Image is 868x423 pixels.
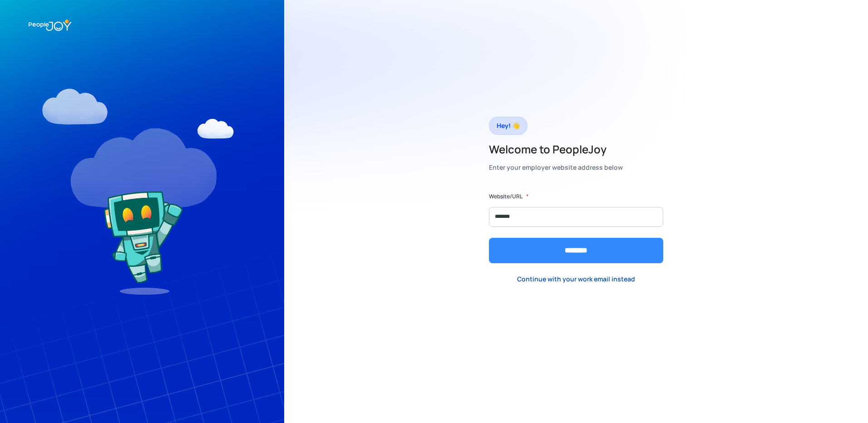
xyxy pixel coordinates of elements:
[497,119,520,132] div: Hey! 👋
[489,142,623,157] h2: Welcome to PeopleJoy
[510,270,642,289] a: Continue with your work email instead
[489,161,623,174] div: Enter your employer website address below
[489,192,523,201] label: Website/URL
[489,192,663,263] form: Form
[517,275,635,284] div: Continue with your work email instead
